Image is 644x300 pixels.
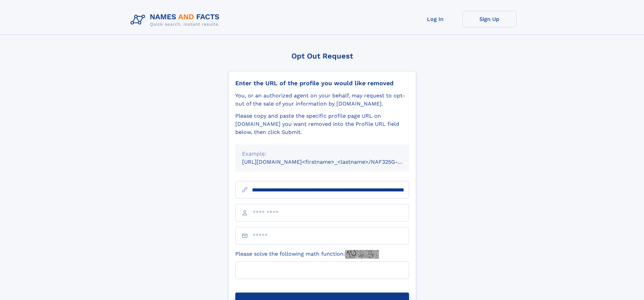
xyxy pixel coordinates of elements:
[235,92,409,108] div: You, or an authorized agent on your behalf, may request to opt-out of the sale of your informatio...
[235,112,409,136] div: Please copy and paste the specific profile page URL on [DOMAIN_NAME] you want removed into the Pr...
[128,11,225,29] img: Logo Names and Facts
[235,250,379,259] label: Please solve the following math function:
[242,159,422,165] small: [URL][DOMAIN_NAME]<firstname>_<lastname>/NAF325G-xxxxxxxx
[235,79,409,87] div: Enter the URL of the profile you would like removed
[408,11,462,27] a: Log In
[242,150,402,158] div: Example:
[228,52,416,60] div: Opt Out Request
[462,11,517,27] a: Sign Up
